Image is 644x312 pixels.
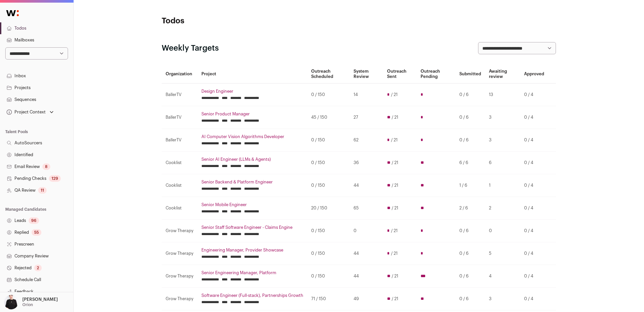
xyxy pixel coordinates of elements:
td: 2 / 6 [455,197,485,220]
th: System Review [350,65,383,84]
td: 62 [350,129,383,152]
td: 0 [485,220,520,242]
div: 55 [32,229,41,236]
td: 6 [485,152,520,174]
h1: Todos [162,16,293,26]
td: 14 [350,84,383,106]
a: Engineering Manager, Provider Showcase [201,248,303,253]
td: 71 / 150 [307,288,350,310]
td: 0 / 4 [520,84,548,106]
a: Senior Staff Software Engineer - Claims Engine [201,225,303,230]
span: / 21 [392,183,398,188]
td: 0 / 4 [520,242,548,265]
a: Senior Engineering Manager, Platform [201,270,303,276]
span: / 21 [392,115,398,120]
th: Approved [520,65,548,84]
th: Outreach Scheduled [307,65,350,84]
td: 0 / 150 [307,152,350,174]
td: 27 [350,106,383,129]
td: BallerTV [162,84,197,106]
td: 20 / 150 [307,197,350,220]
th: Organization [162,65,197,84]
span: / 21 [392,296,398,301]
th: Outreach Pending [417,65,455,84]
td: 0 / 6 [455,242,485,265]
h2: Weekly Targets [162,43,219,54]
td: 44 [350,265,383,288]
td: 13 [485,84,520,106]
td: BallerTV [162,129,197,152]
td: 0 / 150 [307,84,350,106]
td: Cooklist [162,197,197,220]
td: 0 / 4 [520,288,548,310]
a: Senior Mobile Engineer [201,202,303,207]
td: 49 [350,288,383,310]
td: 0 / 4 [520,129,548,152]
a: Senior AI Engineer (LLMs & Agents) [201,157,303,162]
div: Project Context [5,109,46,115]
span: / 21 [391,137,398,143]
span: / 21 [391,251,398,256]
td: 0 / 6 [455,220,485,242]
a: AI Computer Vision Algorithms Developer [201,134,303,139]
td: Cooklist [162,174,197,197]
span: / 21 [392,274,398,279]
td: 44 [350,174,383,197]
td: BallerTV [162,106,197,129]
div: 11 [38,187,47,194]
td: Cooklist [162,152,197,174]
button: Open dropdown [3,295,59,309]
td: 0 / 150 [307,242,350,265]
td: 44 [350,242,383,265]
a: Design Engineer [201,89,303,94]
td: 0 / 6 [455,106,485,129]
td: Grow Therapy [162,220,197,242]
td: Grow Therapy [162,288,197,310]
div: 129 [49,175,61,182]
td: 0 / 150 [307,265,350,288]
td: Grow Therapy [162,265,197,288]
img: Wellfound [3,7,22,20]
span: / 21 [392,160,398,165]
td: 5 [485,242,520,265]
td: 0 / 6 [455,129,485,152]
span: / 21 [391,228,398,233]
td: 0 / 150 [307,129,350,152]
td: 0 / 4 [520,265,548,288]
th: Project [197,65,307,84]
td: 45 / 150 [307,106,350,129]
td: 0 / 4 [520,174,548,197]
td: 1 / 6 [455,174,485,197]
div: 8 [42,163,50,170]
td: 0 / 4 [520,197,548,220]
td: Grow Therapy [162,242,197,265]
button: Open dropdown [5,108,55,117]
td: 0 / 6 [455,288,485,310]
td: 65 [350,197,383,220]
a: Senior Backend & Platform Engineer [201,180,303,185]
img: 9240684-medium_jpg [4,295,18,309]
td: 0 / 6 [455,265,485,288]
p: [PERSON_NAME] [22,297,58,302]
td: 2 [485,197,520,220]
td: 0 / 150 [307,174,350,197]
span: / 21 [391,92,398,97]
th: Outreach Sent [383,65,417,84]
div: 2 [34,265,42,271]
td: 1 [485,174,520,197]
td: 6 / 6 [455,152,485,174]
td: 36 [350,152,383,174]
th: Awaiting review [485,65,520,84]
td: 0 / 4 [520,106,548,129]
div: 96 [29,217,39,224]
td: 0 / 6 [455,84,485,106]
td: 0 [350,220,383,242]
td: 0 / 4 [520,220,548,242]
td: 0 / 150 [307,220,350,242]
p: Orion [22,302,33,307]
td: 3 [485,288,520,310]
a: Software Engineer (Full-stack), Partnerships Growth [201,293,303,298]
td: 3 [485,106,520,129]
a: Senior Product Manager [201,111,303,117]
td: 3 [485,129,520,152]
